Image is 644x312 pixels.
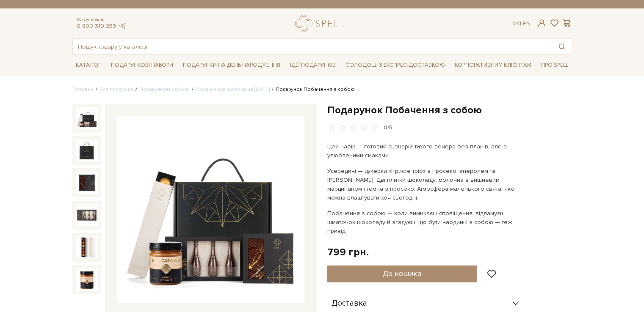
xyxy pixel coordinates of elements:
a: telegram [118,22,127,30]
span: До кошика [383,269,421,278]
a: En [523,20,531,27]
a: Ідеї подарунків [287,59,339,72]
img: Подарунок Побачення з собою [76,172,98,194]
button: До кошика [327,265,478,282]
img: Подарунок Побачення з собою [117,116,304,303]
p: Побачення з собою — коли вимикаєш сповіщення, відламуєш шматочок шоколаду й згадуєш, що бути наод... [327,209,526,235]
li: Подарунок Побачення з собою [270,86,355,93]
img: Подарунок Побачення з собою [76,107,98,129]
a: Корпоративним клієнтам [451,59,535,72]
a: Про Spell [538,59,572,72]
input: Пошук товару у каталозі [73,39,552,54]
a: Подарунки на День народження [180,59,284,72]
p: Цей набір — готовий сценарій тихого вечора без планів, але з улюбленими смаками. [327,142,526,160]
div: Ук [513,20,531,27]
a: Каталог [72,59,105,72]
img: Подарунок Побачення з собою [76,268,98,290]
a: logo [295,15,348,32]
img: Подарунок Побачення з собою [76,236,98,258]
span: | [520,20,521,27]
a: Головна [72,86,94,93]
a: Подарункові набори на [DATE] [196,86,270,93]
h1: Подарунок Побачення з собою [327,104,572,117]
a: Подарункові набори [108,59,177,72]
a: 0 800 319 233 [77,22,116,30]
p: Усередині — цукерки «Ігристе тріо» з просеко, аперолем та [PERSON_NAME]. Дві плитки шоколаду: мол... [327,167,526,202]
div: 799 грн. [327,246,369,259]
a: Подарункові набори [139,86,190,93]
a: Вся продукція [100,86,133,93]
span: Консультація: [77,17,127,22]
a: Солодощі з експрес-доставкою [342,58,448,72]
img: Подарунок Побачення з собою [76,204,98,226]
img: Подарунок Побачення з собою [76,140,98,161]
span: Доставка [332,300,367,307]
div: 0/5 [384,124,392,132]
button: Пошук товару у каталозі [552,39,572,54]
